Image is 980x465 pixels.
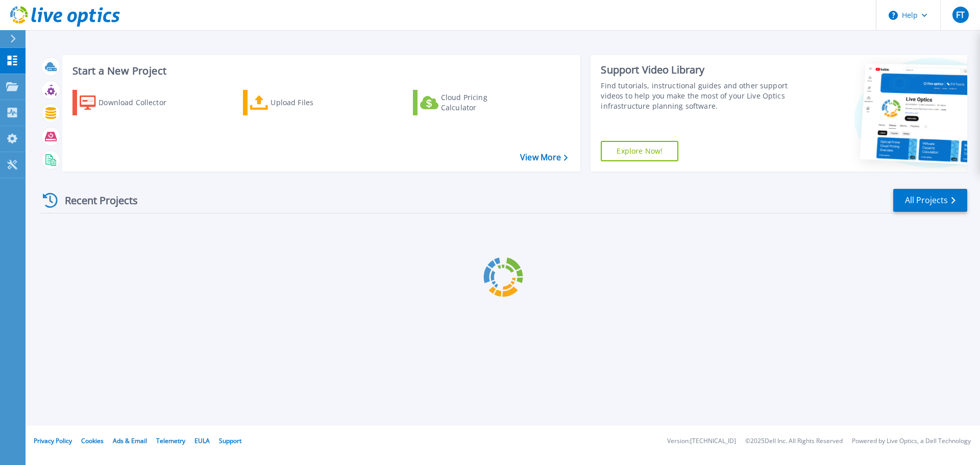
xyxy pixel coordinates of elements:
a: EULA [194,436,210,445]
div: Support Video Library [601,63,793,77]
li: Powered by Live Optics, a Dell Technology [852,438,971,445]
a: Ads & Email [113,436,147,445]
a: Explore Now! [601,141,678,161]
a: Cookies [81,436,104,445]
div: Download Collector [99,92,180,113]
div: Find tutorials, instructional guides and other support videos to help you make the most of your L... [601,81,793,111]
a: View More [520,153,568,162]
a: Download Collector [72,90,186,115]
li: Version: [TECHNICAL_ID] [667,438,736,445]
a: Telemetry [156,436,185,445]
a: Cloud Pricing Calculator [413,90,527,115]
li: © 2025 Dell Inc. All Rights Reserved [745,438,843,445]
div: Cloud Pricing Calculator [441,92,523,113]
h3: Start a New Project [72,65,568,77]
div: Upload Files [271,92,352,113]
a: Upload Files [243,90,357,115]
div: Recent Projects [39,188,152,213]
a: All Projects [893,189,967,212]
a: Privacy Policy [34,436,72,445]
span: FT [956,11,965,19]
a: Support [219,436,241,445]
